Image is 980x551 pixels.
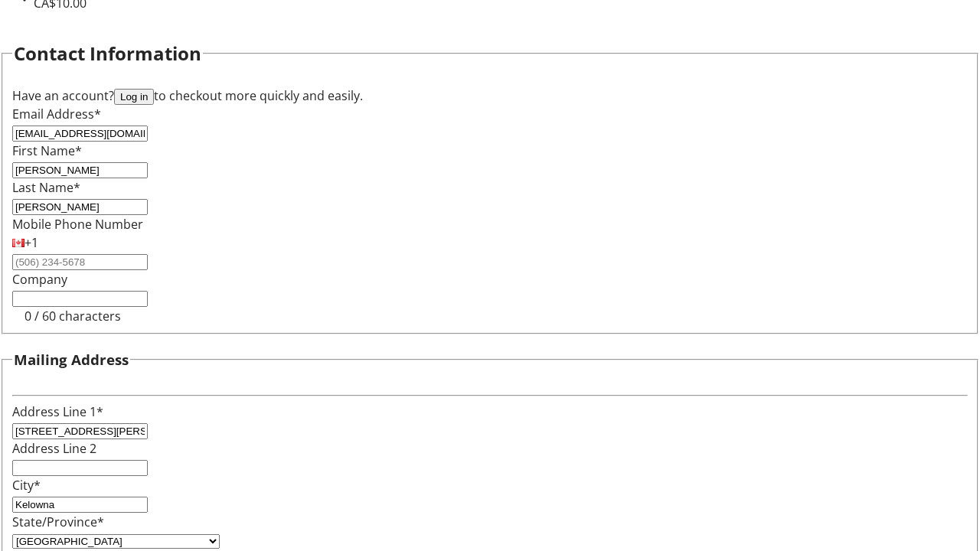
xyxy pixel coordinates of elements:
[12,440,96,457] label: Address Line 2
[24,308,121,324] tr-character-limit: 0 / 60 characters
[14,349,129,370] h3: Mailing Address
[12,86,968,105] div: Have an account? to checkout more quickly and easily.
[12,142,82,159] label: First Name*
[12,216,143,233] label: Mobile Phone Number
[12,477,41,494] label: City*
[12,423,148,439] input: Address
[12,403,103,420] label: Address Line 1*
[12,271,67,288] label: Company
[12,254,148,270] input: (506) 234-5678
[12,514,104,530] label: State/Province*
[114,89,154,105] button: Log in
[12,106,101,122] label: Email Address*
[12,179,80,196] label: Last Name*
[14,40,201,67] h2: Contact Information
[12,497,148,513] input: City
